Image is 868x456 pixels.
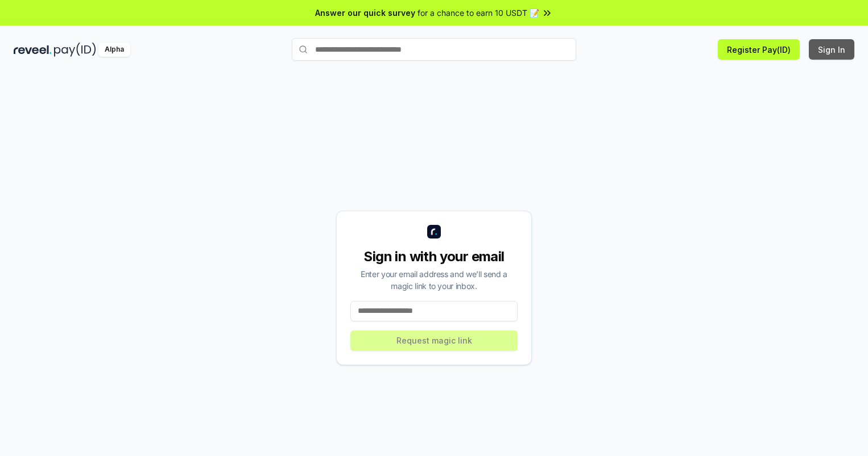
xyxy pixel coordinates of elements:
[315,7,415,19] span: Answer our quick survey
[350,248,518,266] div: Sign in with your email
[809,39,854,60] button: Sign In
[14,43,52,57] img: reveel_dark
[418,7,539,19] span: for a chance to earn 10 USDT 📝
[350,268,518,292] div: Enter your email address and we’ll send a magic link to your inbox.
[98,43,130,57] div: Alpha
[54,43,96,57] img: pay_id
[427,225,441,239] img: logo_small
[718,39,800,60] button: Register Pay(ID)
